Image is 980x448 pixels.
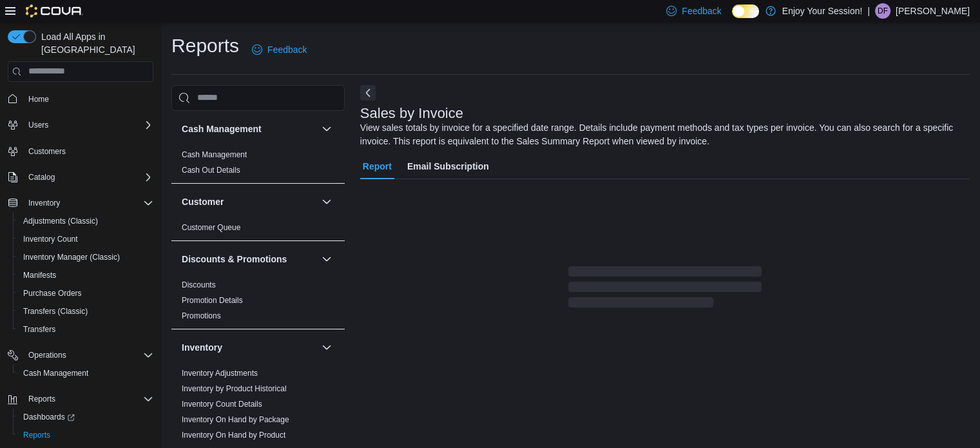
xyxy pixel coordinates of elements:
[182,369,258,378] a: Inventory Adjustments
[267,43,307,56] span: Feedback
[23,234,78,244] span: Inventory Count
[23,92,54,107] a: Home
[18,286,153,301] span: Purchase Orders
[18,231,83,247] a: Inventory Count
[878,3,888,19] span: DF
[867,3,870,19] p: |
[13,212,159,230] button: Adjustments (Classic)
[23,324,55,335] span: Transfers
[23,306,88,317] span: Transfers (Classic)
[23,347,153,363] span: Operations
[18,365,153,381] span: Cash Management
[363,153,392,179] span: Report
[28,394,55,404] span: Reports
[182,431,285,440] a: Inventory On Hand by Product
[182,311,221,321] span: Promotions
[171,277,345,329] div: Discounts & Promotions
[182,311,221,320] a: Promotions
[18,427,55,443] a: Reports
[182,122,262,135] h3: Cash Management
[3,116,159,134] button: Users
[18,304,153,319] span: Transfers (Classic)
[23,195,153,211] span: Inventory
[182,384,287,393] a: Inventory by Product Historical
[682,5,721,17] span: Feedback
[319,121,334,137] button: Cash Management
[782,3,863,19] p: Enjoy Your Session!
[568,269,762,310] span: Loading
[407,153,489,179] span: Email Subscription
[18,409,153,425] span: Dashboards
[171,33,239,59] h1: Reports
[23,368,88,378] span: Cash Management
[28,94,49,104] span: Home
[3,90,159,108] button: Home
[182,195,316,208] button: Customer
[23,288,82,298] span: Purchase Orders
[13,320,159,338] button: Transfers
[182,368,258,378] span: Inventory Adjustments
[182,166,240,175] a: Cash Out Details
[182,122,316,135] button: Cash Management
[182,280,216,290] span: Discounts
[36,30,153,56] span: Load All Apps in [GEOGRAPHIC_DATA]
[182,253,287,266] h3: Discounts & Promotions
[23,91,153,107] span: Home
[182,222,240,233] span: Customer Queue
[3,346,159,364] button: Operations
[23,270,56,280] span: Manifests
[182,430,285,440] span: Inventory On Hand by Product
[23,143,153,159] span: Customers
[732,5,759,18] input: Dark Mode
[732,18,733,19] span: Dark Mode
[182,341,316,354] button: Inventory
[875,3,890,19] div: Dylan Fisher
[18,231,153,247] span: Inventory Count
[360,85,376,101] button: Next
[182,414,289,425] span: Inventory On Hand by Package
[13,284,159,302] button: Purchase Orders
[23,195,65,211] button: Inventory
[28,350,66,360] span: Operations
[182,280,216,289] a: Discounts
[182,253,316,266] button: Discounts & Promotions
[18,213,153,229] span: Adjustments (Classic)
[3,194,159,212] button: Inventory
[182,195,224,208] h3: Customer
[23,170,153,185] span: Catalog
[23,347,72,363] button: Operations
[13,248,159,266] button: Inventory Manager (Classic)
[18,365,93,381] a: Cash Management
[23,117,153,133] span: Users
[23,144,71,159] a: Customers
[3,168,159,186] button: Catalog
[360,106,463,121] h3: Sales by Invoice
[171,147,345,183] div: Cash Management
[3,142,159,161] button: Customers
[18,409,80,425] a: Dashboards
[171,220,345,240] div: Customer
[13,302,159,320] button: Transfers (Classic)
[23,170,60,185] button: Catalog
[182,384,287,394] span: Inventory by Product Historical
[182,150,247,159] a: Cash Management
[18,249,125,265] a: Inventory Manager (Classic)
[182,400,262,409] a: Inventory Count Details
[28,146,66,157] span: Customers
[182,415,289,424] a: Inventory On Hand by Package
[319,194,334,209] button: Customer
[23,430,50,440] span: Reports
[18,268,153,283] span: Manifests
[319,340,334,355] button: Inventory
[182,341,222,354] h3: Inventory
[18,249,153,265] span: Inventory Manager (Classic)
[13,266,159,284] button: Manifests
[23,391,153,407] span: Reports
[182,399,262,409] span: Inventory Count Details
[18,427,153,443] span: Reports
[23,391,61,407] button: Reports
[26,5,83,17] img: Cova
[896,3,970,19] p: [PERSON_NAME]
[18,268,61,283] a: Manifests
[13,408,159,426] a: Dashboards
